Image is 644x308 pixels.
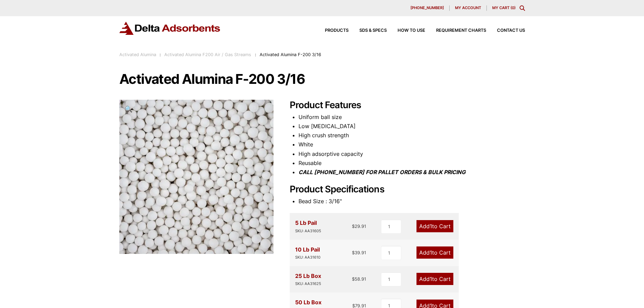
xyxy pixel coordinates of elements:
div: Toggle Modal Content [520,5,525,11]
a: SDS & SPECS [349,28,387,33]
div: SKU: AA31625 [295,281,321,287]
li: High crush strength [299,131,525,140]
span: 0 [512,5,514,10]
li: Low [MEDICAL_DATA] [299,122,525,131]
a: My account [450,5,487,11]
span: Products [325,28,349,33]
span: Requirement Charts [436,28,486,33]
a: Activated Alumina F200 Air / Gas Streams [164,52,251,57]
li: High adsorptive capacity [299,149,525,159]
span: Activated Alumina F-200 3/16 [260,52,321,57]
span: : [160,52,161,57]
h2: Product Features [290,100,525,111]
div: SKU: AA31610 [295,254,320,261]
span: 1 [430,249,432,256]
li: Uniform ball size [299,113,525,122]
span: 1 [430,223,432,230]
div: SKU: AA31605 [295,228,321,234]
span: 1 [430,276,432,282]
li: Bead Size : 3/16" [299,197,525,206]
bdi: 29.91 [352,223,366,229]
a: Requirement Charts [425,28,486,33]
a: Contact Us [486,28,525,33]
a: Products [314,28,349,33]
div: 5 Lb Pail [295,218,321,234]
img: Delta Adsorbents [119,22,221,35]
span: Contact Us [497,28,525,33]
span: SDS & SPECS [359,28,387,33]
span: $ [352,276,355,282]
span: How to Use [398,28,425,33]
h1: Activated Alumina F-200 3/16 [119,72,525,86]
a: Activated Alumina [119,52,156,57]
i: CALL [PHONE_NUMBER] FOR PALLET ORDERS & BULK PRICING [299,169,466,175]
span: $ [352,250,355,255]
li: White [299,140,525,149]
a: My Cart (0) [492,5,516,10]
a: Add1to Cart [416,246,453,259]
a: How to Use [387,28,425,33]
bdi: 39.91 [352,250,366,255]
a: Add1to Cart [416,220,453,232]
span: $ [352,223,355,229]
a: Add1to Cart [416,273,453,285]
div: 25 Lb Box [295,271,321,287]
span: [PHONE_NUMBER] [410,6,444,10]
a: [PHONE_NUMBER] [405,5,450,11]
span: : [255,52,256,57]
h2: Product Specifications [290,184,525,195]
li: Reusable [299,159,525,168]
div: 10 Lb Pail [295,245,320,261]
span: 🔍 [125,105,133,113]
bdi: 58.91 [352,276,366,282]
span: My account [455,6,481,10]
a: View full-screen image gallery [119,100,138,118]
